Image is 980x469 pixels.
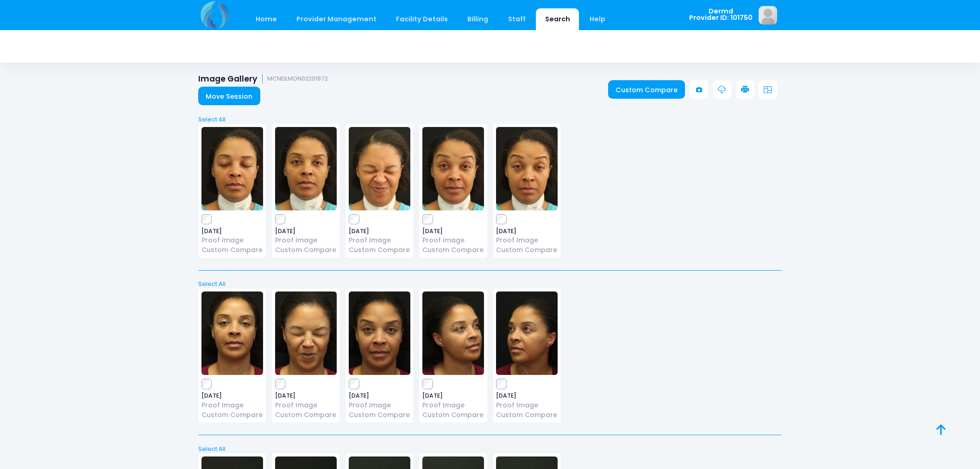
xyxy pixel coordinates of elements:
[422,410,484,420] a: Custom Compare
[198,87,260,105] a: Move Session
[459,8,497,30] a: Billing
[201,292,263,375] img: image
[275,228,337,234] span: [DATE]
[581,8,615,30] a: Help
[496,127,558,210] img: image
[349,235,410,245] a: Proof Image
[496,410,558,420] a: Custom Compare
[201,410,263,420] a: Custom Compare
[349,400,410,410] a: Proof Image
[275,127,337,210] img: image
[422,127,484,210] img: image
[201,127,263,210] img: image
[759,6,777,25] img: image
[422,245,484,255] a: Custom Compare
[349,245,410,255] a: Custom Compare
[246,8,286,30] a: Home
[201,228,263,234] span: [DATE]
[349,292,410,375] img: image
[689,8,753,21] span: Dermd Provider ID: 101750
[349,127,410,210] img: image
[496,292,558,375] img: image
[496,400,558,410] a: Proof Image
[195,444,785,454] a: Select All
[195,279,785,289] a: Select All
[275,400,337,410] a: Proof Image
[349,228,410,234] span: [DATE]
[201,245,263,255] a: Custom Compare
[201,393,263,399] span: [DATE]
[195,115,785,124] a: Select All
[201,235,263,245] a: Proof Image
[275,393,337,399] span: [DATE]
[387,8,457,30] a: Facility Details
[496,245,558,255] a: Custom Compare
[422,292,484,375] img: image
[275,292,337,375] img: image
[422,228,484,234] span: [DATE]
[496,393,558,399] span: [DATE]
[349,410,410,420] a: Custom Compare
[499,8,534,30] a: Staff
[422,393,484,399] span: [DATE]
[267,76,328,82] small: MCNEILMON02201972
[422,400,484,410] a: Proof Image
[287,8,385,30] a: Provider Management
[275,410,337,420] a: Custom Compare
[608,80,685,99] a: Custom Compare
[201,400,263,410] a: Proof Image
[496,235,558,245] a: Proof Image
[198,74,328,84] h1: Image Gallery
[496,228,558,234] span: [DATE]
[422,235,484,245] a: Proof Image
[536,8,579,30] a: Search
[275,245,337,255] a: Custom Compare
[349,393,410,399] span: [DATE]
[275,235,337,245] a: Proof Image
